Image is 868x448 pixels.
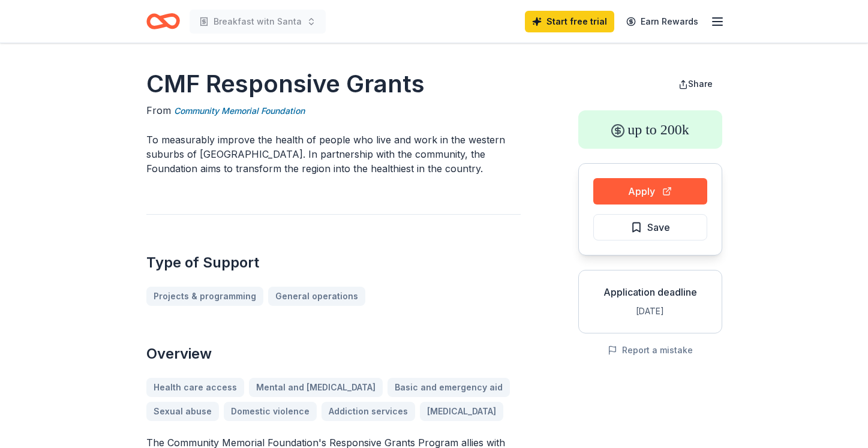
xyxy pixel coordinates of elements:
[146,7,180,35] a: Home
[214,14,302,29] span: Breakfast witn Santa
[669,72,722,96] button: Share
[588,285,712,299] div: Application deadline
[608,343,693,357] button: Report a mistake
[588,304,712,318] div: [DATE]
[593,214,707,240] button: Save
[174,104,305,118] a: Community Memorial Foundation
[190,10,326,34] button: Breakfast witn Santa
[593,178,707,205] button: Apply
[647,220,670,235] span: Save
[146,287,263,306] a: Projects & programming
[146,344,521,363] h2: Overview
[619,11,705,32] a: Earn Rewards
[578,110,722,149] div: up to 200k
[146,67,521,101] h1: CMF Responsive Grants
[146,253,521,272] h2: Type of Support
[146,103,521,118] div: From
[146,133,521,176] p: To measurably improve the health of people who live and work in the western suburbs of [GEOGRAPHI...
[525,11,614,32] a: Start free trial
[268,287,365,306] a: General operations
[688,79,713,89] span: Share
